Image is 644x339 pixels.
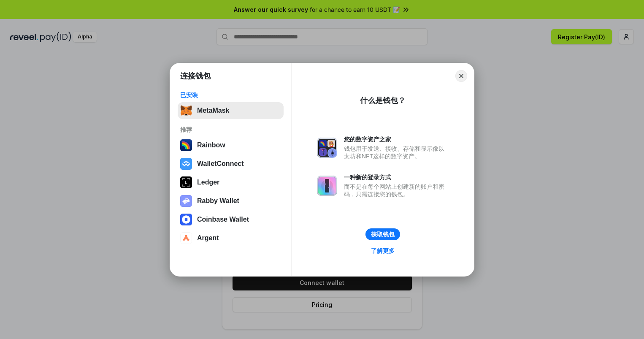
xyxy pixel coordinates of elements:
div: 而不是在每个网站上创建新的账户和密码，只需连接您的钱包。 [344,183,449,198]
img: svg+xml,%3Csvg%20xmlns%3D%22http%3A%2F%2Fwww.w3.org%2F2000%2Fsvg%22%20fill%3D%22none%22%20viewBox... [317,176,337,196]
div: 推荐 [180,126,281,133]
button: Argent [178,230,284,247]
img: svg+xml,%3Csvg%20xmlns%3D%22http%3A%2F%2Fwww.w3.org%2F2000%2Fsvg%22%20fill%3D%22none%22%20viewBox... [180,195,192,207]
div: WalletConnect [197,160,244,168]
button: Rabby Wallet [178,193,284,209]
div: Rainbow [197,141,225,149]
img: svg+xml,%3Csvg%20width%3D%2228%22%20height%3D%2228%22%20viewBox%3D%220%200%2028%2028%22%20fill%3D... [180,232,192,244]
div: Ledger [197,179,219,186]
button: WalletConnect [178,155,284,172]
button: Ledger [178,174,284,191]
div: 获取钱包 [371,231,395,238]
img: svg+xml,%3Csvg%20fill%3D%22none%22%20height%3D%2233%22%20viewBox%3D%220%200%2035%2033%22%20width%... [180,105,192,117]
div: 了解更多 [371,247,395,255]
button: 获取钱包 [365,228,400,240]
h1: 连接钱包 [180,71,211,81]
div: Rabby Wallet [197,197,239,205]
img: svg+xml,%3Csvg%20width%3D%2228%22%20height%3D%2228%22%20viewBox%3D%220%200%2028%2028%22%20fill%3D... [180,214,192,225]
div: Argent [197,234,219,242]
img: svg+xml,%3Csvg%20width%3D%2228%22%20height%3D%2228%22%20viewBox%3D%220%200%2028%2028%22%20fill%3D... [180,158,192,170]
img: svg+xml,%3Csvg%20xmlns%3D%22http%3A%2F%2Fwww.w3.org%2F2000%2Fsvg%22%20width%3D%2228%22%20height%3... [180,176,192,188]
div: Coinbase Wallet [197,216,249,223]
div: 已安装 [180,91,281,99]
button: Coinbase Wallet [178,211,284,228]
a: 了解更多 [366,245,400,256]
button: MetaMask [178,102,284,119]
div: 一种新的登录方式 [344,174,449,181]
img: svg+xml,%3Csvg%20xmlns%3D%22http%3A%2F%2Fwww.w3.org%2F2000%2Fsvg%22%20fill%3D%22none%22%20viewBox... [317,138,337,158]
div: 钱包用于发送、接收、存储和显示像以太坊和NFT这样的数字资产。 [344,145,449,160]
div: 什么是钱包？ [360,95,406,106]
div: 您的数字资产之家 [344,136,449,143]
button: Rainbow [178,137,284,154]
div: MetaMask [197,107,229,114]
img: svg+xml,%3Csvg%20width%3D%22120%22%20height%3D%22120%22%20viewBox%3D%220%200%20120%20120%22%20fil... [180,139,192,151]
button: Close [455,70,467,82]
